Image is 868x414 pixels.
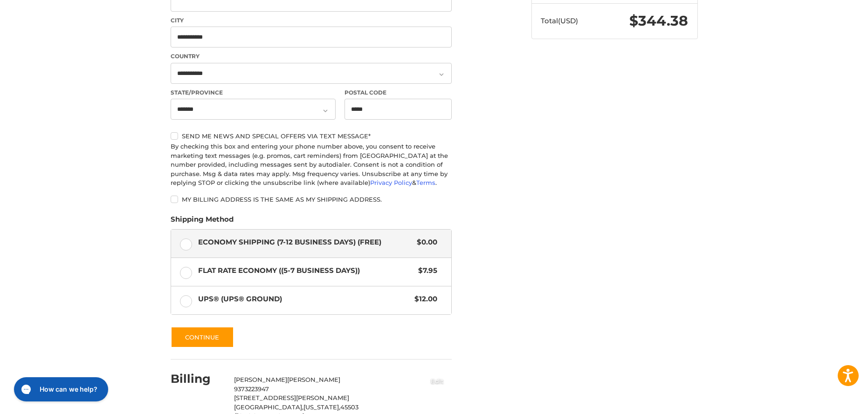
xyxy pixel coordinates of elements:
[234,394,349,401] span: [STREET_ADDRESS][PERSON_NAME]
[414,265,438,276] span: $7.95
[344,88,452,97] label: Postal Code
[541,16,578,25] span: Total (USD)
[234,385,269,393] span: 9373223947
[370,179,412,186] a: Privacy Policy
[234,403,303,411] span: [GEOGRAPHIC_DATA],
[303,403,340,411] span: [US_STATE],
[171,16,452,25] label: City
[171,214,234,229] legend: Shipping Method
[9,374,111,405] iframe: Gorgias live chat messenger
[198,265,414,276] span: Flat Rate Economy ((5-7 Business Days))
[198,237,413,248] span: Economy Shipping (7-12 Business Days) (Free)
[171,196,452,203] label: My billing address is the same as my shipping address.
[413,237,438,248] span: $0.00
[423,373,452,388] button: Edit
[410,294,438,305] span: $12.00
[234,376,287,383] span: [PERSON_NAME]
[171,52,452,61] label: Country
[171,132,452,140] label: Send me news and special offers via text message*
[171,372,225,386] h2: Billing
[198,294,410,305] span: UPS® (UPS® Ground)
[629,12,688,29] span: $344.38
[416,179,435,186] a: Terms
[171,88,336,97] label: State/Province
[287,376,340,383] span: [PERSON_NAME]
[171,142,452,188] div: By checking this box and entering your phone number above, you consent to receive marketing text ...
[171,326,234,348] button: Continue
